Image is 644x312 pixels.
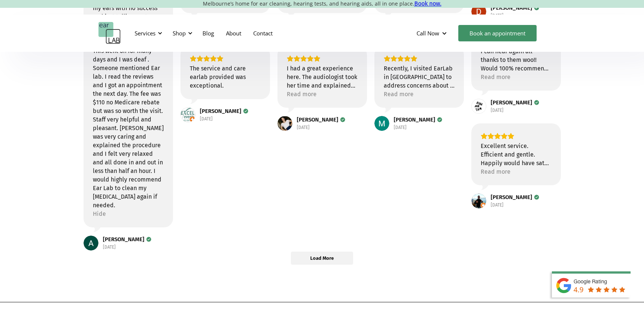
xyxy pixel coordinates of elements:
[534,195,539,200] div: Verified Customer
[384,90,414,98] div: Read more
[190,64,261,90] div: The service and care earlab provided was exceptional.
[417,29,439,37] div: Call Now
[374,116,389,131] img: Monica
[481,133,552,139] div: Rating: 5.0 out of 5
[200,116,213,122] div: [DATE]
[384,55,455,62] div: Rating: 5.0 out of 5
[471,4,486,19] img: Daniel Makdessi
[471,99,486,114] a: View on Google
[394,116,442,123] a: Review by Monica
[277,116,292,131] a: View on Google
[168,22,195,44] div: Shop
[310,255,334,261] span: Load More
[84,236,98,250] a: View on Google
[491,99,539,106] a: Review by Kina Tam
[458,25,537,41] a: Book an appointment
[297,116,338,123] span: [PERSON_NAME]
[481,47,552,73] div: I can hear again all thanks to them woo!! Would 100% recommend, super easy and effective, and the...
[287,64,358,90] div: I had a great experience here. The audiologist took her time and explained everything to me. High...
[146,237,151,242] div: Verified Customer
[411,22,455,44] div: Call Now
[491,194,532,201] span: [PERSON_NAME]
[287,55,358,62] div: Rating: 5.0 out of 5
[297,125,310,130] div: [DATE]
[287,90,317,98] div: Read more
[471,193,486,208] img: Aaron Harrison
[491,13,503,19] div: [DATE]
[491,194,539,201] a: Review by Aaron Harrison
[471,99,486,114] img: Kina Tam
[197,22,220,44] a: Blog
[103,236,144,243] span: [PERSON_NAME]
[220,22,247,44] a: About
[297,116,345,123] a: Review by Lauren Speer
[534,100,539,105] div: Verified Customer
[384,64,455,90] div: Recently, I visited EarLab in [GEOGRAPHIC_DATA] to address concerns about a blocked right ear. Th...
[180,107,195,122] a: View on Google
[103,244,116,250] div: [DATE]
[471,4,486,19] a: View on Google
[481,142,552,167] div: Excellent service. Efficient and gentle. Happily would have sat there for longer, but was done in...
[471,193,486,208] a: View on Google
[491,107,503,113] div: [DATE]
[340,117,345,122] div: Verified Customer
[103,236,151,243] a: Review by Anne Stephens
[437,117,442,122] div: Verified Customer
[190,55,261,62] div: Rating: 5.0 out of 5
[277,116,292,131] img: Lauren Speer
[394,116,435,123] span: [PERSON_NAME]
[481,73,511,81] div: Read more
[200,108,241,114] span: [PERSON_NAME]
[291,252,353,265] button: Load More
[93,209,106,218] div: Hide
[374,116,389,131] a: View on Google
[98,22,121,44] a: home
[173,29,186,37] div: Shop
[200,108,248,114] a: Review by Mark Edwards
[491,202,503,208] div: [DATE]
[247,22,279,44] a: Contact
[130,22,164,44] div: Services
[481,167,511,176] div: Read more
[243,108,248,114] div: Verified Customer
[180,107,195,122] img: Mark Edwards
[491,99,532,106] span: [PERSON_NAME]
[135,29,155,37] div: Services
[394,125,406,130] div: [DATE]
[84,236,98,250] img: Anne Stephens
